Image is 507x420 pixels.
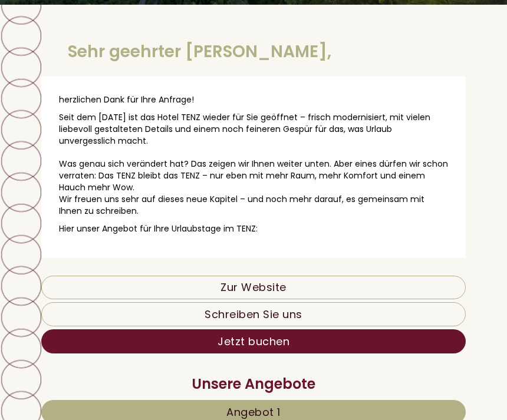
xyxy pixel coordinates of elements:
a: Zur Website [41,276,466,299]
div: Hotel Tenz [18,37,205,46]
p: Seit dem [DATE] ist das Hotel TENZ wieder für Sie geöffnet – frisch modernisiert, mit vielen lieb... [59,111,448,217]
small: 12:04 [18,59,205,68]
a: Jetzt buchen [41,329,466,353]
p: herzlichen Dank für Ihre Anfrage! [59,94,448,105]
span: Angebot 1 [226,405,281,419]
div: Guten Tag, wie können wir Ihnen helfen? [9,34,210,70]
h1: Sehr geehrter [PERSON_NAME], [68,43,331,61]
div: [DATE] [172,9,218,28]
button: Senden [311,307,389,331]
div: Unsere Angebote [41,374,466,394]
p: Hier unser Angebot für Ihre Urlaubstage im TENZ: [59,223,448,234]
a: Schreiben Sie uns [41,302,466,326]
